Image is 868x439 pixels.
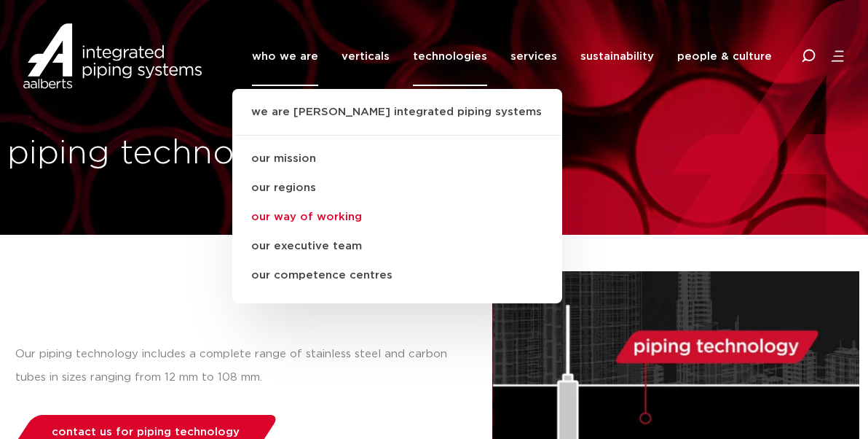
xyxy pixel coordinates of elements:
[232,261,562,290] a: our competence centres
[580,27,654,86] a: sustainability
[252,27,318,86] a: who we are
[232,144,562,174] a: our mission
[232,174,562,203] a: our regions
[7,131,510,177] h1: piping technology
[342,27,390,86] a: verticals
[15,343,463,389] p: Our piping technology includes a complete range of stainless steel and carbon tubes in sizes rang...
[413,27,487,86] a: technologies
[252,27,772,86] nav: Menu
[232,104,562,136] a: we are [PERSON_NAME] integrated piping systems
[677,27,772,86] a: people & culture
[232,89,562,303] ul: who we are
[232,203,562,232] a: our way of working
[510,27,557,86] a: services
[52,427,240,438] span: contact us for piping technology
[232,232,562,261] a: our executive team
